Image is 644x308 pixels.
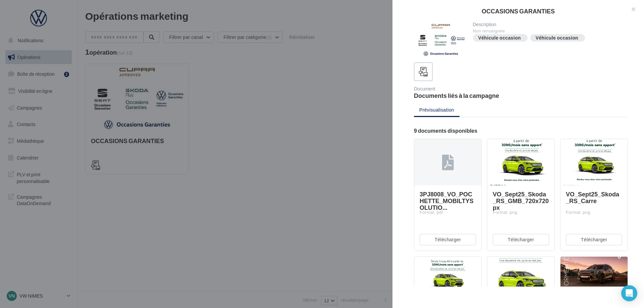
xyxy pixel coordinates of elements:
[493,234,549,245] button: Télécharger
[566,209,622,215] div: Format: png
[566,234,622,245] button: Télécharger
[493,209,549,215] div: Format: png
[414,93,518,99] div: Documents liés à la campagne
[478,36,521,41] div: Véhicule occasion
[420,234,476,245] button: Télécharger
[403,8,633,14] div: OCCASIONS GARANTIES
[621,285,637,301] div: Open Intercom Messenger
[536,36,578,41] div: Véhicule occasion
[493,190,549,211] span: VO_Sept25_Skoda_RS_GMB_720x720px
[420,209,476,215] div: Format: pdf
[414,128,628,133] div: 9 documents disponibles
[414,86,518,91] div: Document
[420,190,474,211] span: 3PJ8008_VO_POCHETTE_MOBILTYSOLUTIO...
[473,22,623,27] div: Description
[566,190,619,204] span: VO_Sept25_Skoda_RS_Carre
[473,28,623,34] div: Non renseignée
